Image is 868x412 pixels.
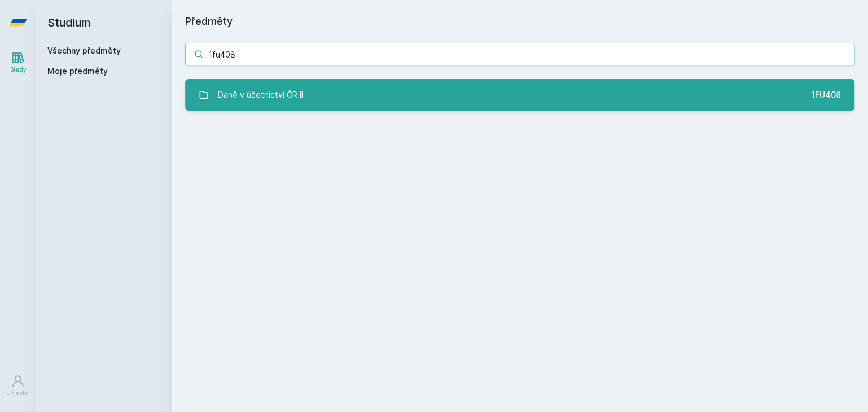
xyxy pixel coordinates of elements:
[2,369,34,403] a: Uživatel
[47,46,121,55] a: Všechny předměty
[812,89,841,100] div: 1FU408
[218,84,303,106] div: Daně v účetnictví ČR II
[2,45,34,80] a: Study
[10,65,27,74] div: Study
[47,65,108,77] span: Moje předměty
[6,389,30,397] div: Uživatel
[185,79,854,111] a: Daně v účetnictví ČR II 1FU408
[185,43,854,65] input: Název nebo ident předmětu…
[185,14,854,29] h1: Předměty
